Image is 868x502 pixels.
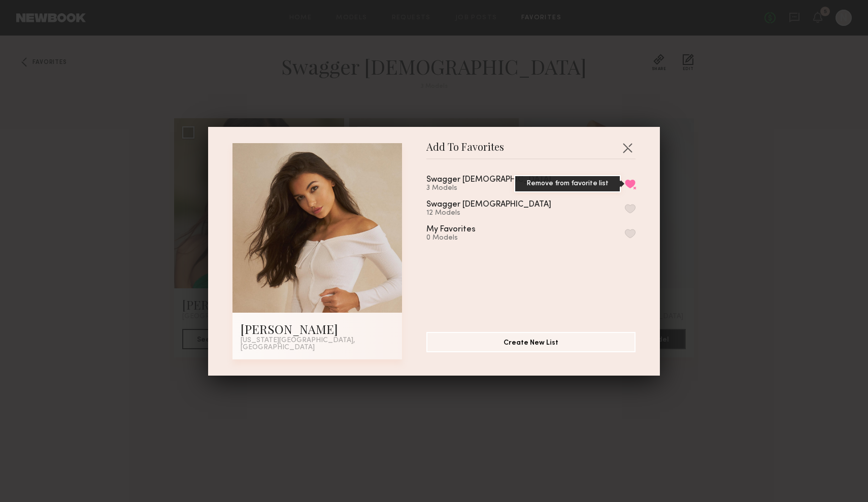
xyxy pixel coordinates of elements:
div: [US_STATE][GEOGRAPHIC_DATA], [GEOGRAPHIC_DATA] [241,337,394,351]
div: 3 Models [426,184,576,192]
span: Add To Favorites [426,143,504,158]
button: Remove from favorite list [625,179,636,188]
div: My Favorites [426,225,476,234]
button: Create New List [426,332,636,352]
div: [PERSON_NAME] [241,321,394,337]
button: Close [619,140,636,156]
div: Swagger [DEMOGRAPHIC_DATA] [426,176,551,184]
div: 12 Models [426,209,576,217]
div: 0 Models [426,234,500,242]
div: Swagger [DEMOGRAPHIC_DATA] [426,200,551,209]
